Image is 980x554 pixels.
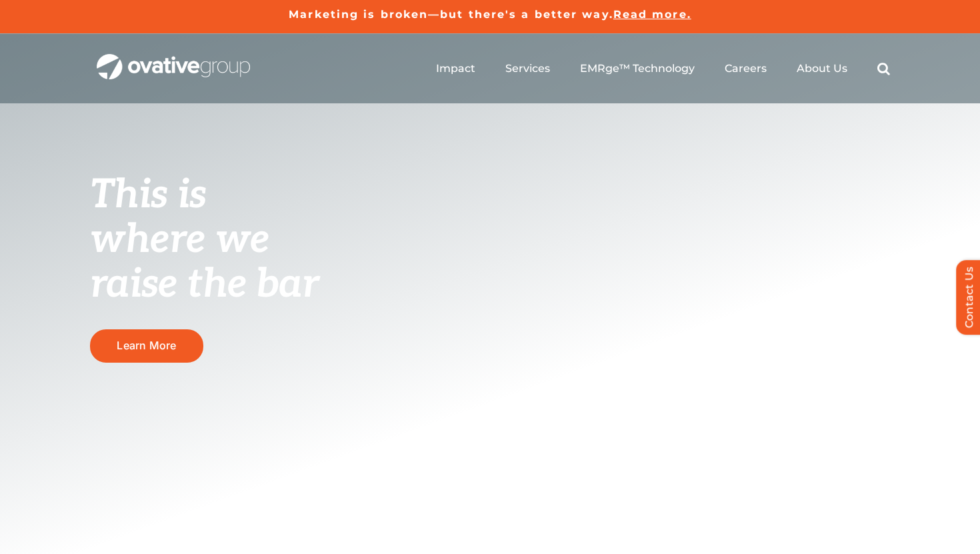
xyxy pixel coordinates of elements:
a: Search [877,62,890,75]
a: Careers [725,62,767,75]
a: Read more. [613,8,691,21]
span: Learn More [117,339,176,352]
a: Impact [436,62,475,75]
a: EMRge™ Technology [580,62,695,75]
a: Marketing is broken—but there's a better way. [289,8,613,21]
nav: Menu [436,47,890,90]
span: This is [90,171,206,219]
span: where we raise the bar [90,216,319,309]
a: About Us [797,62,847,75]
a: Learn More [90,329,203,362]
a: OG_Full_horizontal_WHT [97,53,250,65]
a: Services [505,62,550,75]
